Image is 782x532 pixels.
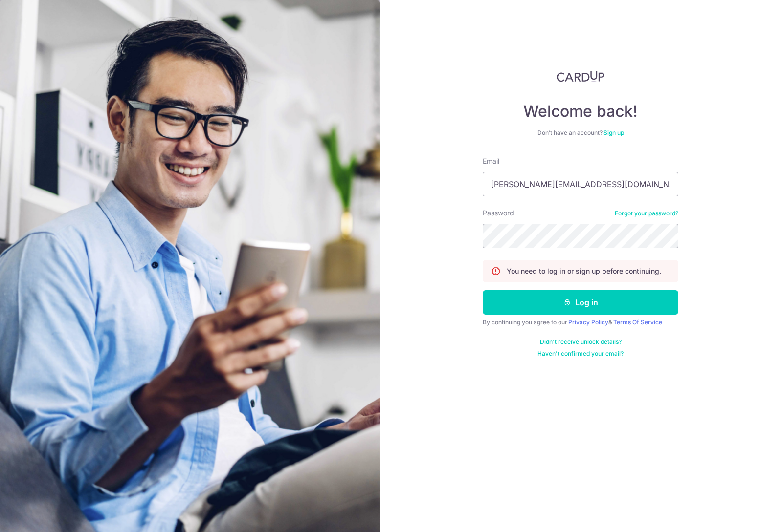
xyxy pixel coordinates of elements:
a: Didn't receive unlock details? [540,338,622,346]
label: Password [483,208,514,218]
a: Privacy Policy [568,319,608,326]
p: You need to log in or sign up before continuing. [507,266,661,276]
label: Email [483,156,499,166]
button: Log in [483,290,678,315]
h4: Welcome back! [483,102,678,121]
input: Enter your Email [483,172,678,196]
div: By continuing you agree to our & [483,319,678,326]
a: Terms Of Service [613,319,662,326]
img: CardUp Logo [557,70,604,82]
a: Forgot your password? [615,210,678,217]
div: Don’t have an account? [483,129,678,137]
a: Sign up [603,129,624,136]
a: Haven't confirmed your email? [537,350,624,358]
